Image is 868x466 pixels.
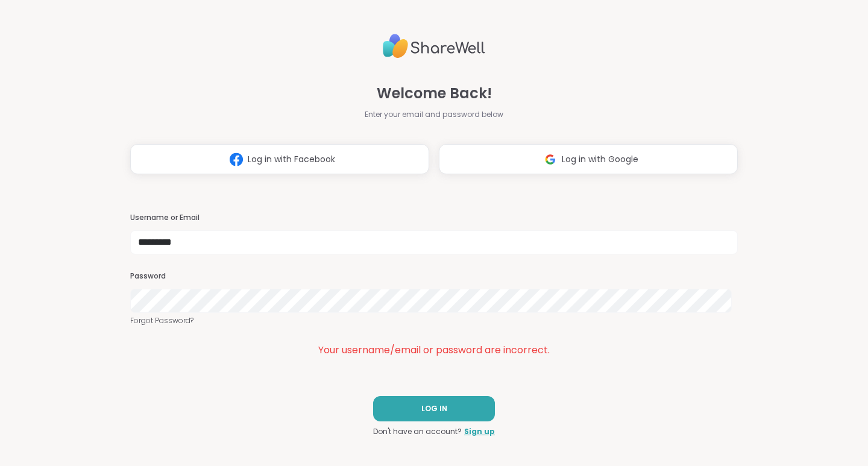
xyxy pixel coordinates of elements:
a: Forgot Password? [130,315,738,326]
span: LOG IN [421,403,447,414]
button: LOG IN [373,396,495,421]
a: Sign up [464,426,495,437]
div: Your username/email or password are incorrect. [130,343,738,357]
h3: Username or Email [130,213,738,223]
button: Log in with Facebook [130,144,429,174]
span: Enter your email and password below [365,109,503,120]
span: Log in with Facebook [248,153,335,166]
button: Log in with Google [439,144,738,174]
img: ShareWell Logo [383,29,485,63]
img: ShareWell Logomark [539,148,562,171]
img: ShareWell Logomark [225,148,248,171]
span: Log in with Google [562,153,638,166]
h3: Password [130,271,738,282]
span: Don't have an account? [373,426,462,437]
span: Welcome Back! [377,83,492,104]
